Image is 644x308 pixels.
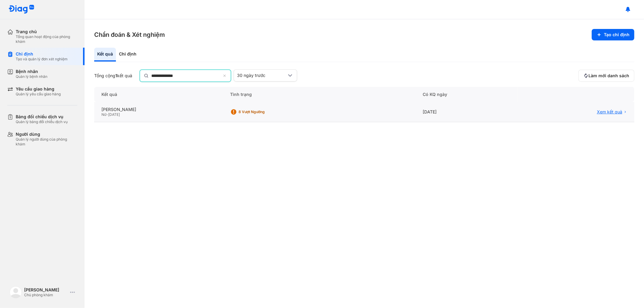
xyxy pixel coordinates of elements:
[8,5,34,14] img: logo
[101,107,216,112] div: [PERSON_NAME]
[578,70,634,82] button: Làm mới danh sách
[16,114,68,119] div: Bảng đối chiếu dịch vụ
[16,34,77,44] div: Tổng quan hoạt động của phòng khám
[115,73,117,78] span: 1
[94,87,223,102] div: Kết quả
[16,74,47,79] div: Quản lý bệnh nhân
[16,29,77,34] div: Trang chủ
[94,30,165,39] h3: Chẩn đoán & Xét nghiệm
[101,112,106,117] span: Nữ
[16,57,68,62] div: Tạo và quản lý đơn xét nghiệm
[16,137,77,147] div: Quản lý người dùng của phòng khám
[106,112,108,117] span: -
[239,110,287,114] div: 8 Vượt ngưỡng
[24,287,68,293] div: [PERSON_NAME]
[588,73,629,78] span: Làm mới danh sách
[415,102,517,122] div: [DATE]
[16,132,77,137] div: Người dùng
[16,119,68,124] div: Quản lý bảng đối chiếu dịch vụ
[116,48,139,62] div: Chỉ định
[16,92,61,97] div: Quản lý yêu cầu giao hàng
[10,286,22,298] img: logo
[592,29,634,40] button: Tạo chỉ định
[94,48,116,62] div: Kết quả
[94,73,132,78] div: Tổng cộng kết quả
[16,69,47,74] div: Bệnh nhân
[223,87,415,102] div: Tình trạng
[415,87,517,102] div: Có KQ ngày
[16,51,68,57] div: Chỉ định
[108,112,120,117] span: [DATE]
[24,293,68,297] div: Chủ phòng khám
[16,86,61,92] div: Yêu cầu giao hàng
[597,109,622,115] span: Xem kết quả
[237,73,287,78] div: 30 ngày trước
